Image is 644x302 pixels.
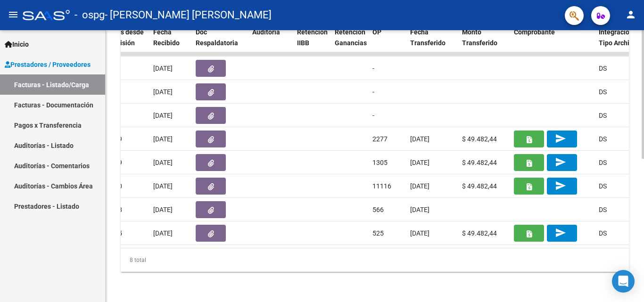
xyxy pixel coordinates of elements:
datatable-header-cell: OP [369,22,406,64]
span: [DATE] [153,112,173,119]
datatable-header-cell: Auditoria [248,22,293,64]
span: [DATE] [153,182,173,190]
span: DS [599,206,607,213]
span: $ 49.482,44 [462,159,497,166]
datatable-header-cell: Comprobante [510,22,595,64]
span: Monto Transferido [462,28,497,47]
span: OP [372,28,381,36]
span: - [PERSON_NAME] [PERSON_NAME] [105,5,272,25]
span: - [372,88,374,96]
span: [DATE] [410,135,429,143]
span: [DATE] [153,88,173,96]
span: 1305 [372,159,388,166]
span: DS [599,135,607,143]
div: 8 total [121,248,629,272]
datatable-header-cell: Fecha Recibido [149,22,192,64]
span: [DATE] [410,182,429,190]
span: Días desde Emisión [111,28,144,47]
span: [DATE] [410,229,429,237]
span: DS [599,88,607,96]
mat-icon: menu [8,9,19,20]
span: DS [599,229,607,237]
span: 566 [372,206,384,213]
div: Open Intercom Messenger [612,270,635,293]
span: Integracion Tipo Archivo [599,28,636,47]
datatable-header-cell: Retención Ganancias [331,22,369,64]
span: Comprobante [514,28,555,36]
mat-icon: send [555,156,566,168]
span: 2277 [372,135,388,143]
span: $ 49.482,44 [462,182,497,190]
mat-icon: send [555,180,566,191]
span: [DATE] [153,206,173,213]
span: [DATE] [153,159,173,166]
span: Fecha Transferido [410,28,446,47]
span: 11116 [372,182,391,190]
datatable-header-cell: Monto Transferido [458,22,510,64]
span: 525 [372,229,384,237]
span: Doc Respaldatoria [196,28,238,47]
mat-icon: send [555,133,566,144]
span: DS [599,112,607,119]
datatable-header-cell: Fecha Transferido [406,22,458,64]
span: DS [599,65,607,72]
span: [DATE] [153,229,173,237]
span: Fecha Recibido [153,28,180,47]
datatable-header-cell: Retencion IIBB [293,22,331,64]
mat-icon: send [555,227,566,238]
span: - [372,65,374,72]
span: DS [599,182,607,190]
span: Retencion IIBB [297,28,328,47]
datatable-header-cell: Días desde Emisión [107,22,149,64]
datatable-header-cell: Doc Respaldatoria [192,22,248,64]
span: Prestadores / Proveedores [5,59,91,70]
span: [DATE] [410,206,429,213]
span: DS [599,159,607,166]
span: [DATE] [410,159,429,166]
span: [DATE] [153,135,173,143]
mat-icon: person [625,9,636,20]
span: Auditoria [252,28,280,36]
span: $ 49.482,44 [462,135,497,143]
span: [DATE] [153,65,173,72]
span: $ 49.482,44 [462,229,497,237]
span: Inicio [5,39,29,49]
span: - ospg [74,5,105,25]
span: - [372,112,374,119]
span: Retención Ganancias [335,28,367,47]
